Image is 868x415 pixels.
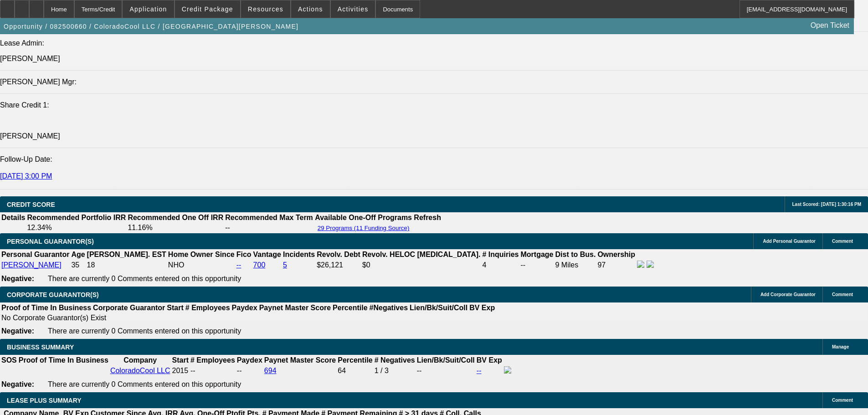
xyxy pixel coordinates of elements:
[469,304,495,312] b: BV Exp
[232,304,257,312] b: Paydex
[264,367,277,374] a: 694
[338,5,369,13] span: Activities
[87,251,166,258] b: [PERSON_NAME]. EST
[832,398,853,403] span: Comment
[172,356,189,364] b: Start
[521,251,554,258] b: Mortgage
[7,291,99,298] span: CORPORATE GUARANTOR(S)
[87,260,167,270] td: 18
[1,275,34,282] b: Negative:
[1,356,17,365] th: SOS
[1,303,92,313] th: Proof of Time In Business
[555,251,596,258] b: Dist to Bus.
[259,304,331,312] b: Paynet Master Score
[185,304,230,312] b: # Employees
[237,356,262,364] b: Paydex
[1,213,26,222] th: Details
[241,0,290,18] button: Resources
[253,261,266,269] a: 700
[832,292,853,297] span: Comment
[71,251,85,258] b: Age
[763,239,816,244] span: Add Personal Guarantor
[168,251,235,258] b: Home Owner Since
[832,239,853,244] span: Comment
[7,397,82,404] span: LEASE PLUS SUMMARY
[637,261,644,268] img: facebook-icon.png
[331,0,375,18] button: Activities
[264,356,336,364] b: Paynet Master Score
[1,380,34,388] b: Negative:
[129,5,167,13] span: Application
[175,0,240,18] button: Credit Package
[190,367,195,374] span: --
[338,367,372,375] div: 64
[1,261,62,269] a: [PERSON_NAME]
[190,356,235,364] b: # Employees
[291,0,330,18] button: Actions
[48,380,241,388] span: There are currently 0 Comments entered on this opportunity
[48,327,241,335] span: There are currently 0 Comments entered on this opportunity
[597,260,636,270] td: 97
[253,251,281,258] b: Vantage
[298,5,323,13] span: Actions
[1,251,69,258] b: Personal Guarantor
[225,223,313,232] td: --
[832,344,849,349] span: Manage
[7,238,94,245] span: PERSONAL GUARANTOR(S)
[26,213,126,222] th: Recommended Portfolio IRR
[317,251,360,258] b: Revolv. Debt
[26,223,126,232] td: 12.34%
[7,343,74,351] span: BUSINESS SUMMARY
[127,213,224,222] th: Recommended One Off IRR
[597,251,635,258] b: Ownership
[167,304,183,312] b: Start
[362,260,481,270] td: $0
[338,356,372,364] b: Percentile
[482,260,519,270] td: 4
[362,251,481,258] b: Revolv. HELOC [MEDICAL_DATA].
[93,304,165,312] b: Corporate Guarantor
[7,201,55,208] span: CREDIT SCORE
[807,18,853,33] a: Open Ticket
[225,213,313,222] th: Recommended Max Term
[760,292,816,297] span: Add Corporate Guarantor
[168,260,235,270] td: NHO
[18,356,109,365] th: Proof of Time In Business
[182,5,233,13] span: Credit Package
[123,0,174,18] button: Application
[127,223,224,232] td: 11.16%
[555,260,596,270] td: 9 Miles
[520,260,554,270] td: --
[315,224,412,232] button: 29 Programs (11 Funding Source)
[370,304,408,312] b: #Negatives
[647,261,654,268] img: linkedin-icon.png
[248,5,283,13] span: Resources
[477,356,502,364] b: BV Exp
[413,213,442,222] th: Refresh
[333,304,367,312] b: Percentile
[1,313,499,323] td: No Corporate Guarantor(s) Exist
[236,261,241,269] a: --
[375,356,415,364] b: # Negatives
[172,366,189,376] td: 2015
[4,23,298,30] span: Opportunity / 082500660 / ColoradoCool LLC / [GEOGRAPHIC_DATA][PERSON_NAME]
[283,251,315,258] b: Incidents
[477,367,482,374] a: --
[504,366,511,374] img: facebook-icon.png
[123,356,157,364] b: Company
[48,275,241,282] span: There are currently 0 Comments entered on this opportunity
[417,356,475,364] b: Lien/Bk/Suit/Coll
[316,260,361,270] td: $26,121
[1,327,34,335] b: Negative:
[375,367,415,375] div: 1 / 3
[283,261,287,269] a: 5
[71,260,85,270] td: 35
[416,366,475,376] td: --
[236,251,252,258] b: Fico
[236,366,263,376] td: --
[314,213,413,222] th: Available One-Off Programs
[792,202,861,207] span: Last Scored: [DATE] 1:30:16 PM
[110,367,170,374] a: ColoradoCool LLC
[482,251,519,258] b: # Inquiries
[410,304,467,312] b: Lien/Bk/Suit/Coll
